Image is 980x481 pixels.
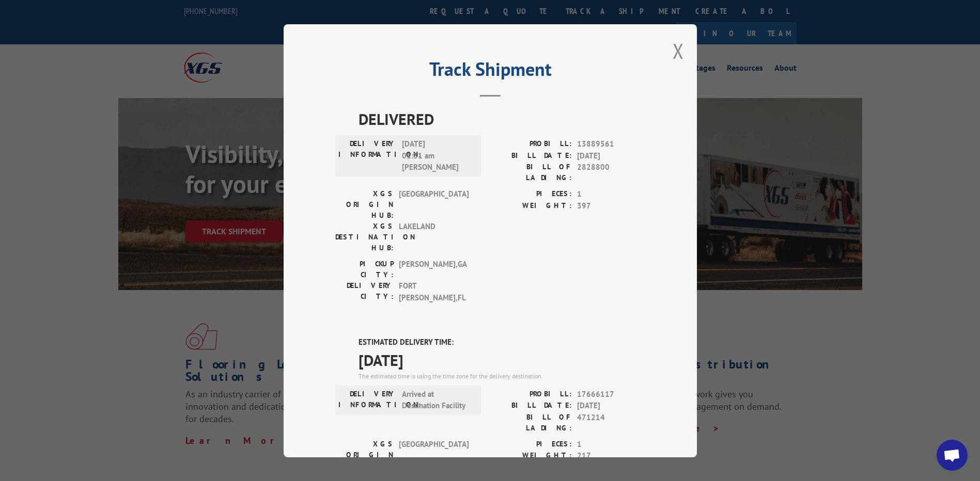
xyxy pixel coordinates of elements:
label: WEIGHT: [490,200,572,212]
span: 1 [577,438,645,450]
span: Arrived at Destination Facility [402,388,472,411]
label: XGS ORIGIN HUB: [335,438,394,471]
label: BILL DATE: [490,150,572,162]
div: The estimated time is using the time zone for the delivery destination. [359,371,645,380]
span: 1 [577,188,645,200]
label: PROBILL: [490,388,572,400]
span: [DATE] [577,150,645,162]
h2: Track Shipment [335,62,645,82]
span: 397 [577,200,645,212]
span: 2828800 [577,162,645,183]
span: 217 [577,450,645,462]
label: BILL DATE: [490,400,572,412]
div: Open chat [937,440,968,471]
label: BILL OF LADING: [490,411,572,433]
button: Close modal [673,37,684,65]
label: WEIGHT: [490,450,572,462]
span: LAKELAND [399,221,469,253]
label: PIECES: [490,438,572,450]
span: [DATE] [359,348,645,371]
label: PIECES: [490,188,572,200]
label: DELIVERY INFORMATION: [338,138,397,173]
label: DELIVERY INFORMATION: [338,388,397,411]
label: XGS ORIGIN HUB: [335,188,394,221]
span: [DATE] 01:31 am [PERSON_NAME] [402,138,472,173]
span: [GEOGRAPHIC_DATA] [399,438,469,471]
label: PROBILL: [490,138,572,150]
span: [PERSON_NAME] , GA [399,259,469,280]
label: PICKUP CITY: [335,259,394,280]
label: BILL OF LADING: [490,162,572,183]
span: 13889561 [577,138,645,150]
span: [GEOGRAPHIC_DATA] [399,188,469,221]
span: 471214 [577,411,645,433]
span: 17666117 [577,388,645,400]
span: FORT [PERSON_NAME] , FL [399,280,469,303]
span: [DATE] [577,400,645,412]
label: DELIVERY CITY: [335,280,394,303]
span: DELIVERED [359,107,645,131]
label: ESTIMATED DELIVERY TIME: [359,336,645,348]
label: XGS DESTINATION HUB: [335,221,394,253]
